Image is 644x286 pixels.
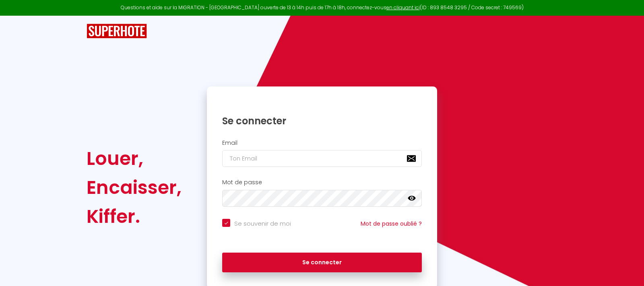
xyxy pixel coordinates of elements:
[87,202,182,231] div: Kiffer.
[222,150,422,167] input: Ton Email
[361,220,422,228] a: Mot de passe oublié ?
[222,179,422,186] h2: Mot de passe
[87,144,182,173] div: Louer,
[87,24,147,39] img: SuperHote logo
[222,115,422,127] h1: Se connecter
[87,173,182,202] div: Encaisser,
[386,4,420,11] a: en cliquant ici
[222,140,422,146] h2: Email
[222,253,422,273] button: Se connecter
